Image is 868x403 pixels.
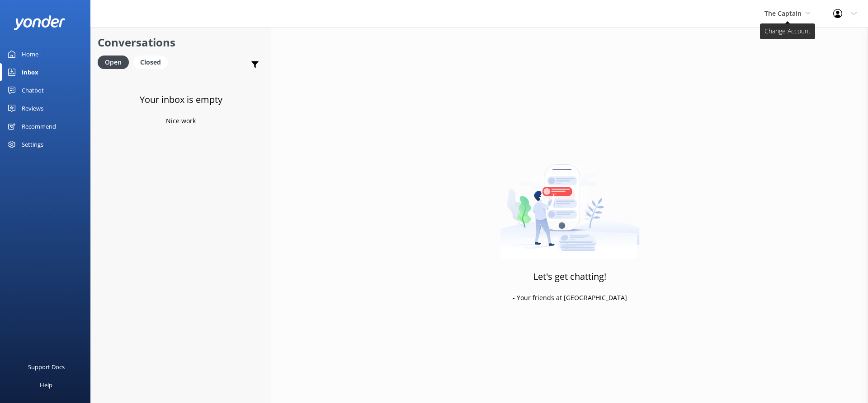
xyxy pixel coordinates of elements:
p: - Your friends at [GEOGRAPHIC_DATA] [513,293,627,303]
img: yonder-white-logo.png [14,15,66,30]
div: Inbox [22,63,38,81]
h2: Conversations [98,34,264,51]
a: Open [98,57,133,67]
div: Settings [22,135,43,153]
h3: Let's get chatting! [533,269,606,284]
div: Chatbot [22,81,44,99]
div: Reviews [22,99,43,117]
div: Home [22,45,38,63]
div: Recommend [22,117,56,135]
span: The Captain [764,9,802,18]
a: Closed [133,57,172,67]
div: Open [98,56,129,69]
img: artwork of a man stealing a conversation from at giant smartphone [500,145,640,258]
p: Nice work [166,116,196,126]
div: Support Docs [28,358,65,376]
h3: Your inbox is empty [140,93,222,107]
div: Help [40,376,52,394]
div: Closed [133,56,168,69]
